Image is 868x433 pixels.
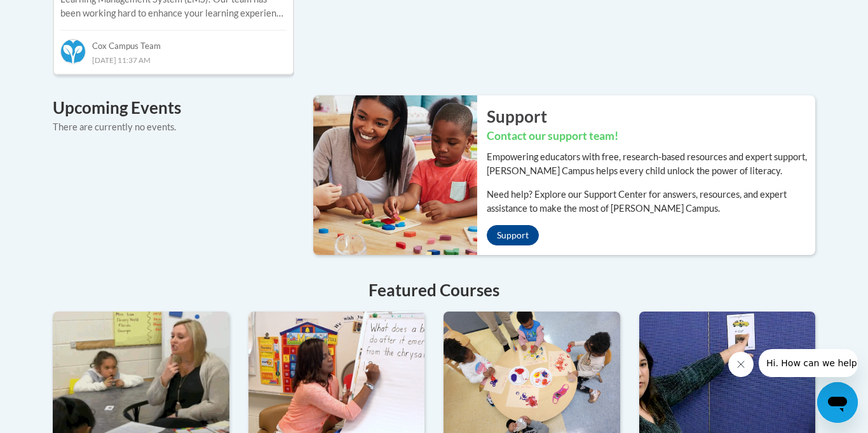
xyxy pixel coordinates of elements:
[759,349,858,377] iframe: Message from company
[728,352,754,377] iframe: Close message
[53,278,815,303] h4: Featured Courses
[60,30,287,53] div: Cox Campus Team
[53,95,294,120] h4: Upcoming Events
[487,150,815,178] p: Empowering educators with free, research-based resources and expert support, [PERSON_NAME] Campus...
[304,95,477,254] img: ...
[487,188,815,216] p: Need help? Explore our Support Center for answers, resources, and expert assistance to make the m...
[487,105,815,128] h2: Support
[487,225,539,245] a: Support
[487,128,815,144] h3: Contact our support team!
[60,53,287,67] div: [DATE] 11:37 AM
[53,121,176,132] span: There are currently no events.
[817,382,858,423] iframe: Button to launch messaging window
[60,39,86,64] img: Cox Campus Team
[8,9,103,19] span: Hi. How can we help?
